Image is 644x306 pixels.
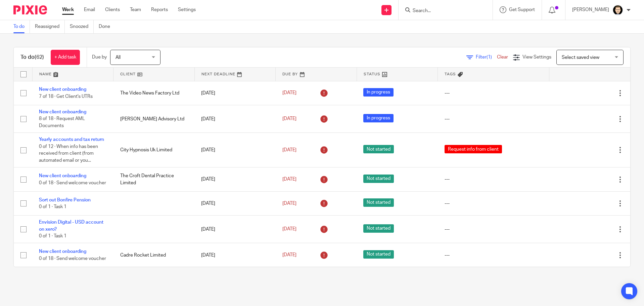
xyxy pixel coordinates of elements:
div: --- [445,90,542,97]
span: [DATE] [282,91,296,95]
span: [DATE] [282,148,296,152]
td: City Hypnosis Uk Limited [113,133,195,167]
div: --- [445,176,542,183]
span: (62) [35,54,44,60]
span: Select saved view [562,55,599,60]
td: [DATE] [194,191,276,215]
span: Not started [363,175,394,183]
a: Settings [178,6,196,13]
span: All [116,55,121,60]
span: 0 of 1 · Task 1 [39,204,66,209]
a: Snoozed [70,20,94,33]
span: [DATE] [282,116,296,121]
span: [DATE] [282,227,296,232]
div: --- [445,252,542,259]
a: New client onboarding [39,174,86,178]
span: [DATE] [282,253,296,258]
p: Due by [92,54,107,61]
td: [DATE] [194,243,276,267]
a: Work [62,6,74,13]
span: Not started [363,145,394,153]
a: Reports [151,6,168,13]
span: (1) [487,55,492,60]
span: 8 of 18 · Request AML Documents [39,117,85,128]
span: Not started [363,224,394,233]
td: [DATE] [194,167,276,191]
td: [DATE] [194,216,276,243]
a: Done [99,20,115,33]
span: In progress [363,114,394,122]
a: Clients [105,6,120,13]
td: [DATE] [194,81,276,105]
span: 0 of 1 · Task 1 [39,234,66,238]
img: Pixie [13,5,47,14]
a: + Add task [51,50,80,65]
input: Search [412,8,472,14]
span: In progress [363,88,394,97]
td: Cadre Rocket Limited [113,243,195,267]
td: [DATE] [194,105,276,132]
h1: To do [20,54,44,61]
a: Team [130,6,141,13]
div: --- [445,200,542,207]
span: View Settings [522,55,551,60]
a: Envision Digital - USD account on xero? [39,220,103,231]
a: Sort out Bonfire Pension [39,198,91,202]
td: [DATE] [194,133,276,167]
span: [DATE] [282,177,296,182]
div: --- [445,226,542,233]
a: To do [13,20,30,33]
a: Clear [497,55,508,60]
span: Not started [363,250,394,259]
td: The Croft Dental Practice Limited [113,167,195,191]
span: 0 of 18 · Send welcome voucher [39,256,106,261]
span: 0 of 18 · Send welcome voucher [39,181,106,185]
td: The Video News Factory Ltd [113,81,195,105]
p: [PERSON_NAME] [572,6,609,13]
a: Reassigned [35,20,65,33]
span: Get Support [509,7,535,12]
img: DavidBlack.format_png.resize_200x.png [612,5,623,15]
span: Not started [363,198,394,207]
span: 7 of 18 · Get Client's UTRs [39,94,93,99]
span: [DATE] [282,201,296,206]
a: Yearly accounts and tax return [39,137,104,142]
a: Email [84,6,95,13]
td: [PERSON_NAME] Advisory Ltd [113,105,195,132]
a: New client onboarding [39,249,86,254]
a: New client onboarding [39,87,86,92]
span: Request info from client [445,145,502,153]
a: New client onboarding [39,110,86,114]
span: 0 of 12 · When info has been received from client (from automated email or you... [39,144,98,163]
div: --- [445,116,542,122]
span: Filter [476,55,497,60]
span: Tags [445,72,456,76]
